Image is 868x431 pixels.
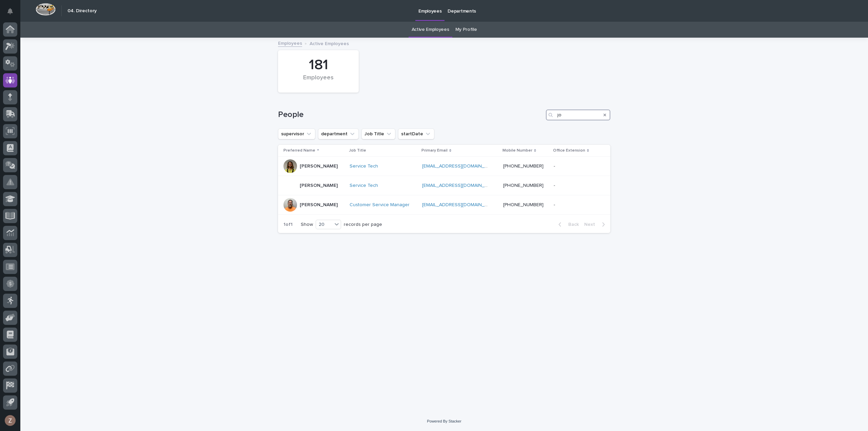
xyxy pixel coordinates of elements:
[350,163,378,169] a: Service Tech
[503,164,544,169] a: [PHONE_NUMBER]
[581,221,610,228] button: Next
[344,222,382,228] p: records per page
[278,157,610,176] tr: [PERSON_NAME]Service Tech [EMAIL_ADDRESS][DOMAIN_NAME] [PHONE_NUMBER]--
[316,221,332,228] div: 20
[278,39,302,47] a: Employees
[350,183,378,189] a: Service Tech
[3,413,17,428] button: users-avatar
[427,419,461,423] a: Powered By Stacker
[553,147,585,154] p: Office Extension
[554,181,556,189] p: -
[503,202,544,207] a: [PHONE_NUMBER]
[584,222,599,227] span: Next
[300,183,338,189] p: [PERSON_NAME]
[8,8,17,19] div: Notifications
[36,3,56,16] img: Workspace Logo
[290,57,347,74] div: 181
[350,202,410,208] a: Customer Service Manager
[278,195,610,215] tr: [PERSON_NAME]Customer Service Manager [EMAIL_ADDRESS][DOMAIN_NAME] [PHONE_NUMBER]--
[422,164,499,169] a: [EMAIL_ADDRESS][DOMAIN_NAME]
[278,216,298,233] p: 1 of 1
[554,201,556,208] p: -
[455,22,477,38] a: My Profile
[398,129,434,139] button: startDate
[301,222,313,228] p: Show
[290,74,347,89] div: Employees
[502,147,532,154] p: Mobile Number
[554,162,556,169] p: -
[283,147,315,154] p: Preferred Name
[546,110,610,120] input: Search
[412,22,449,38] a: Active Employees
[310,39,349,47] p: Active Employees
[278,110,543,120] h1: People
[67,8,97,14] h2: 04. Directory
[503,183,544,188] a: [PHONE_NUMBER]
[564,222,579,227] span: Back
[421,147,448,154] p: Primary Email
[278,129,315,139] button: supervisor
[422,202,499,207] a: [EMAIL_ADDRESS][DOMAIN_NAME]
[278,176,610,195] tr: [PERSON_NAME]Service Tech [EMAIL_ADDRESS][DOMAIN_NAME] [PHONE_NUMBER]--
[318,129,359,139] button: department
[349,147,366,154] p: Job Title
[422,183,499,188] a: [EMAIL_ADDRESS][DOMAIN_NAME]
[361,129,395,139] button: Job Title
[3,4,17,18] button: Notifications
[300,163,338,169] p: [PERSON_NAME]
[553,221,581,228] button: Back
[300,202,338,208] p: [PERSON_NAME]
